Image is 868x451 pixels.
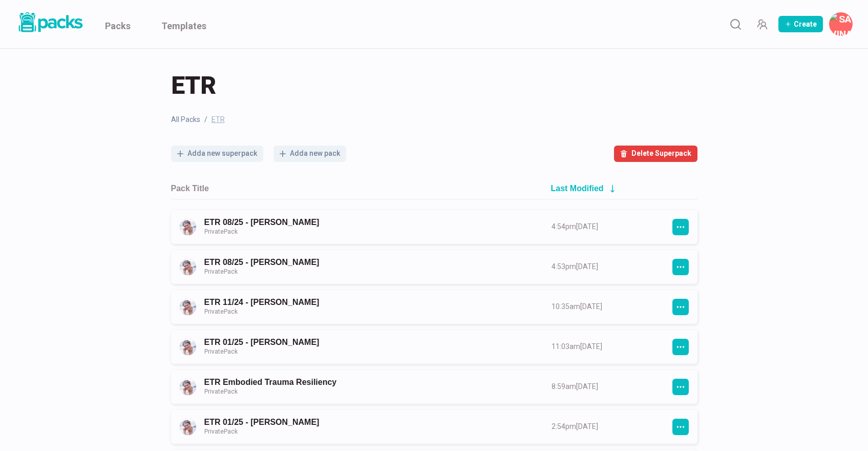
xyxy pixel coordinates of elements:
[211,114,225,125] span: ETR
[171,183,209,193] h2: Pack Title
[829,12,853,36] button: Savina Tilmann
[204,114,207,125] span: /
[614,146,697,162] button: Delete Superpack
[778,16,823,32] button: Create Pack
[15,10,84,34] img: Packs logo
[273,146,346,162] button: Adda new pack
[171,114,200,125] a: All Packs
[551,183,604,193] h2: Last Modified
[171,69,216,102] span: ETR
[725,14,746,34] button: Search
[752,14,772,34] button: Manage Team Invites
[171,146,263,162] button: Adda new superpack
[15,10,84,38] a: Packs logo
[171,114,697,125] nav: breadcrumb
